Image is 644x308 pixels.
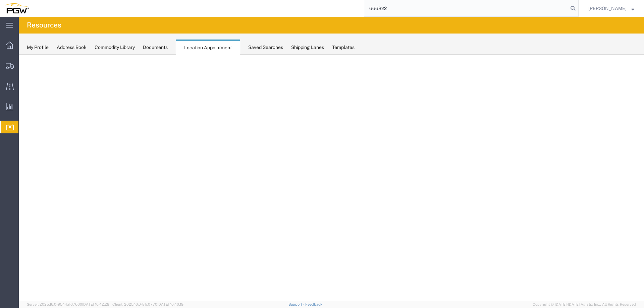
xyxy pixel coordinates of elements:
[157,302,183,306] span: [DATE] 10:40:19
[27,302,109,306] span: Server: 2025.16.0-9544af67660
[27,44,49,51] div: My Profile
[588,5,627,12] span: Phillip Thornton
[112,302,183,306] span: Client: 2025.16.0-8fc0770
[82,302,109,306] span: [DATE] 10:42:29
[19,55,644,301] iframe: FS Legacy Container
[364,0,568,16] input: Search for shipment number, reference number
[533,302,636,307] span: Copyright © [DATE]-[DATE] Agistix Inc., All Rights Reserved
[248,44,283,51] div: Saved Searches
[588,4,635,12] button: [PERSON_NAME]
[291,44,324,51] div: Shipping Lanes
[27,17,61,34] h4: Resources
[332,44,355,51] div: Templates
[176,40,240,55] div: Location Appointment
[288,302,305,306] a: Support
[143,44,168,51] div: Documents
[95,44,135,51] div: Commodity Library
[5,3,29,13] img: logo
[305,302,322,306] a: Feedback
[57,44,87,51] div: Address Book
